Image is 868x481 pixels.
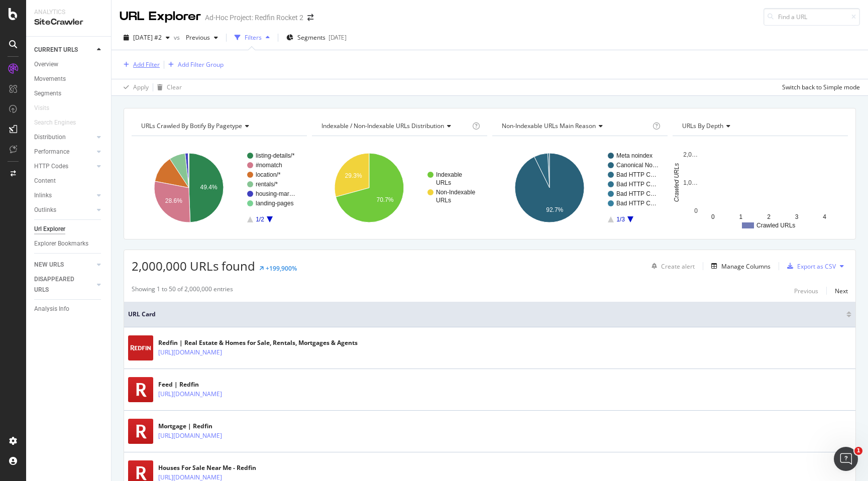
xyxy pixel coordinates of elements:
[34,74,104,84] a: Movements
[256,216,264,223] text: 1/2
[767,213,771,220] text: 2
[297,33,325,42] span: Segments
[680,118,839,134] h4: URLs by Depth
[132,144,307,231] div: A chart.
[182,30,222,46] button: Previous
[34,304,104,314] a: Analysis Info
[256,200,293,207] text: landing-pages
[34,260,94,270] a: NEW URLS
[782,83,860,91] div: Switch back to Simple mode
[34,88,61,99] div: Segments
[128,419,153,444] img: main image
[164,59,224,71] button: Add Filter Group
[34,103,59,113] a: Visits
[282,30,351,46] button: Segments[DATE]
[739,213,743,220] text: 1
[153,79,182,95] button: Clear
[34,260,64,270] div: NEW URLS
[34,74,66,84] div: Movements
[673,163,680,202] text: Crawled URLs
[376,196,393,203] text: 70.7%
[256,162,282,169] text: #nomatch
[34,161,94,172] a: HTTP Codes
[256,190,295,197] text: housing-mar…
[823,213,826,220] text: 4
[34,147,94,157] a: Performance
[205,13,303,23] div: Ad-Hoc Project: Redfin Rocket 2
[178,60,224,69] div: Add Filter Group
[319,118,470,134] h4: Indexable / Non-Indexable URLs Distribution
[158,338,358,347] div: Redfin | Real Estate & Homes for Sale, Rentals, Mortgages & Agents
[34,45,94,55] a: CURRENT URLS
[345,172,362,179] text: 29.3%
[158,347,222,357] a: [URL][DOMAIN_NAME]
[34,45,78,55] div: CURRENT URLS
[764,8,860,26] input: Find a URL
[673,144,848,231] svg: A chart.
[721,262,771,271] div: Manage Columns
[834,447,858,471] iframe: Intercom live chat
[616,171,657,178] text: Bad HTTP C…
[133,83,149,91] div: Apply
[683,179,698,186] text: 1,0…
[616,200,657,207] text: Bad HTTP C…
[502,122,596,130] span: Non-Indexable URLs Main Reason
[34,190,94,201] a: Inlinks
[34,274,94,295] a: DISAPPEARED URLS
[312,144,487,231] svg: A chart.
[139,118,298,134] h4: URLs Crawled By Botify By pagetype
[436,189,475,196] text: Non-Indexable
[133,60,160,69] div: Add Filter
[34,132,94,143] a: Distribution
[158,380,244,389] div: Feed | Redfin
[158,463,256,472] div: Houses For Sale Near Me - Redfin
[120,30,174,46] button: [DATE] #2
[616,190,657,197] text: Bad HTTP C…
[34,17,103,28] div: SiteCrawler
[158,422,244,431] div: Mortgage | Redfin
[120,8,201,25] div: URL Explorer
[34,274,85,295] div: DISAPPEARED URLS
[34,103,49,113] div: Visits
[492,144,668,231] svg: A chart.
[500,118,650,134] h4: Non-Indexable URLs Main Reason
[256,171,281,178] text: location/*
[120,79,149,95] button: Apply
[34,205,56,215] div: Outlinks
[34,59,58,70] div: Overview
[711,213,715,220] text: 0
[34,238,104,249] a: Explorer Bookmarks
[616,216,625,223] text: 1/3
[245,33,262,42] div: Filters
[783,258,836,274] button: Export as CSV
[694,207,698,214] text: 0
[34,190,52,201] div: Inlinks
[682,122,723,130] span: URLs by Depth
[329,33,347,42] div: [DATE]
[120,59,160,71] button: Add Filter
[34,176,56,186] div: Content
[616,181,657,188] text: Bad HTTP C…
[158,431,222,441] a: [URL][DOMAIN_NAME]
[34,117,86,128] a: Search Engines
[34,224,104,234] a: Url Explorer
[794,285,818,297] button: Previous
[794,287,818,295] div: Previous
[756,222,795,229] text: Crawled URLs
[795,213,799,220] text: 3
[436,171,462,178] text: Indexable
[132,258,255,274] span: 2,000,000 URLs found
[436,179,451,186] text: URLs
[200,184,218,191] text: 49.4%
[778,79,860,95] button: Switch back to Simple mode
[231,30,274,46] button: Filters
[854,447,862,455] span: 1
[34,8,103,17] div: Analytics
[835,287,848,295] div: Next
[34,238,88,249] div: Explorer Bookmarks
[256,152,295,159] text: listing-details/*
[34,59,104,70] a: Overview
[266,264,297,273] div: +199,900%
